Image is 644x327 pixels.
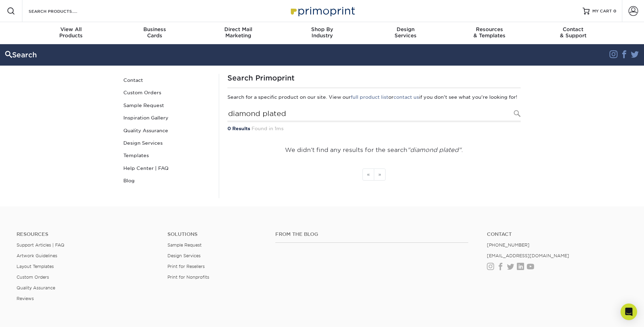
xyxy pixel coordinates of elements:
input: SEARCH PRODUCTS..... [28,7,95,15]
a: Print for Resellers [167,264,205,269]
div: Industry [280,26,364,39]
a: Reviews [17,296,34,301]
a: Custom Orders [121,86,214,99]
h4: Solutions [167,231,265,237]
div: & Support [531,26,615,39]
div: & Templates [448,26,531,39]
span: View All [29,26,113,32]
a: Blog [121,174,214,187]
a: View AllProducts [29,22,113,44]
iframe: Google Customer Reviews [2,306,59,325]
a: Quality Assurance [121,124,214,137]
a: Layout Templates [17,264,54,269]
h4: From the Blog [275,231,468,237]
span: 0 [613,9,616,13]
span: Shop By [280,26,364,32]
a: contact us [393,94,419,100]
h1: Search Primoprint [227,74,521,82]
a: Sample Request [167,242,202,248]
strong: 0 Results [227,126,250,131]
span: Found in 1ms [252,126,284,131]
a: BusinessCards [113,22,196,44]
a: Quality Assurance [17,285,55,290]
img: Primoprint [288,3,357,18]
a: Design Services [167,253,201,258]
a: DesignServices [364,22,448,44]
div: Services [364,26,448,39]
a: Sample Request [121,99,214,112]
span: Design [364,26,448,32]
a: [EMAIL_ADDRESS][DOMAIN_NAME] [487,253,569,258]
a: Inspiration Gallery [121,112,214,124]
div: Cards [113,26,196,39]
a: full product list [351,94,388,100]
a: Templates [121,149,214,162]
a: Support Articles | FAQ [17,242,64,248]
a: Print for Nonprofits [167,275,209,280]
a: Contact [487,231,627,237]
span: Business [113,26,196,32]
input: Search Products... [227,106,521,122]
a: Contact& Support [531,22,615,44]
div: Marketing [196,26,280,39]
em: "diamond plated" [407,146,461,153]
a: Contact [121,74,214,86]
span: Direct Mail [196,26,280,32]
a: Direct MailMarketing [196,22,280,44]
a: [PHONE_NUMBER] [487,242,530,248]
a: Shop ByIndustry [280,22,364,44]
span: Resources [448,26,531,32]
span: Contact [531,26,615,32]
p: Search for a specific product on our site. View our or if you don't see what you're looking for! [227,94,521,100]
div: Open Intercom Messenger [621,304,637,320]
a: Design Services [121,137,214,149]
span: MY CART [592,8,612,14]
a: Resources& Templates [448,22,531,44]
a: Custom Orders [17,275,49,280]
a: Artwork Guidelines [17,253,57,258]
a: Help Center | FAQ [121,162,214,174]
div: Products [29,26,113,39]
h4: Resources [17,231,157,237]
p: We didn't find any results for the search . [227,146,521,155]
